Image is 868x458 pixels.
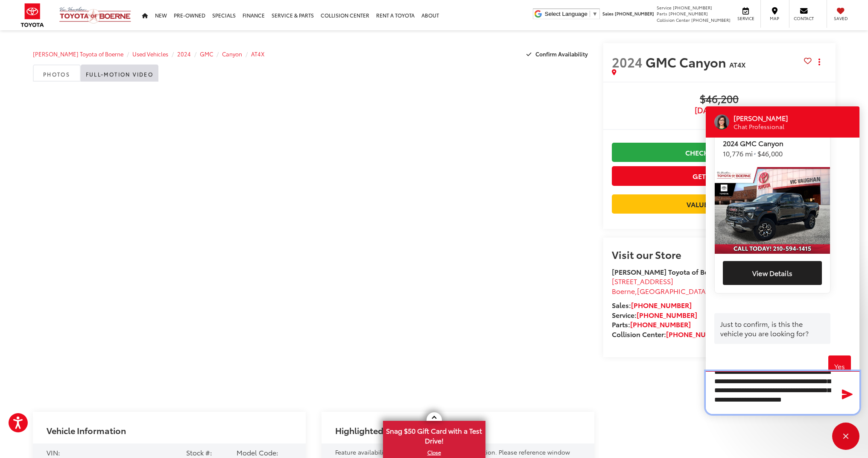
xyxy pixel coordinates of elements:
img: Vic Vaughan Toyota of Boerne [59,6,132,24]
a: Canyon [222,50,242,58]
span: 10,776 mi [723,148,753,158]
a: Value Your Trade [612,194,827,214]
span: Parts [657,10,667,17]
i: • [753,147,756,159]
button: Send Message [838,386,856,403]
a: [STREET_ADDRESS] Boerne,[GEOGRAPHIC_DATA] 78006 [612,276,729,296]
span: VIN: [47,447,60,457]
span: dropdown dots [818,59,820,65]
a: Full-Motion Video [81,65,159,82]
a: Used Vehicles [132,50,168,58]
span: [GEOGRAPHIC_DATA] [637,286,708,296]
strong: Parts: [612,319,691,329]
span: Service [657,4,672,11]
strong: Collision Center: [612,329,727,339]
span: [PHONE_NUMBER] [669,10,708,17]
span: AT4X [729,59,746,69]
span: Service [736,15,755,21]
a: [PHONE_NUMBER] [631,300,692,310]
a: Select Language​ [545,11,598,17]
a: [PHONE_NUMBER] [666,329,727,339]
span: GMC Canyon [646,53,729,71]
span: [PHONE_NUMBER] [615,10,654,17]
span: Snag $50 Gift Card with a Test Drive! [384,422,485,448]
a: 2024 [177,50,191,58]
span: [DATE] Price: [612,106,827,114]
strong: Service: [612,310,697,320]
a: GMC [200,50,213,58]
div: Operator Title [734,123,798,131]
span: [PHONE_NUMBER] [673,4,712,11]
button: View vehicle details [723,261,822,285]
a: [PHONE_NUMBER] [637,310,697,320]
h2: Vehicle Information [47,426,126,435]
span: Map [765,15,784,21]
span: $46,200 [612,93,827,106]
span: [PHONE_NUMBER] [691,17,731,23]
span: ▼ [592,11,598,17]
span: 46,000 [761,148,783,158]
span: Collision Center [657,17,690,23]
span: 2024 [612,53,643,71]
span: Select Language [545,11,587,17]
span: Confirm Availability [535,50,588,58]
a: [PHONE_NUMBER] [630,319,691,329]
a: AT4X [251,50,265,58]
p: Chat Professional [734,123,788,131]
div: Close [832,423,859,450]
div: Yes [828,355,851,377]
p: [PERSON_NAME] [734,113,788,123]
a: [PERSON_NAME] Toyota of Boerne [33,50,123,58]
button: Confirm Availability [522,47,595,62]
h2: Visit our Store [612,249,827,260]
div: Operator Image [714,114,729,129]
strong: [PERSON_NAME] Toyota of Boerne [612,267,723,276]
button: Get Price Now [612,166,827,185]
textarea: Type your message [706,371,859,414]
a: Photos [33,65,81,82]
div: Operator Name [734,113,798,123]
button: Toggle Chat Window [832,423,859,450]
img: Vehicle Image [715,167,830,254]
a: Check Availability [612,143,827,162]
span: Stock #: [186,447,212,457]
span: Boerne [612,286,635,296]
span: , [612,286,729,296]
strong: 2024 GMC Canyon [723,138,822,148]
span: Saved [831,15,850,21]
button: Actions [812,54,827,69]
span: Sales [602,10,614,17]
span: Contact [794,15,814,21]
span: Model Code: [237,447,278,457]
h2: Highlighted Features [335,426,420,435]
div: Just to confirm, is this the vehicle you are looking for? [714,313,830,344]
p: $ [723,129,822,159]
strong: Sales: [612,300,692,310]
span: [STREET_ADDRESS] [612,276,673,286]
